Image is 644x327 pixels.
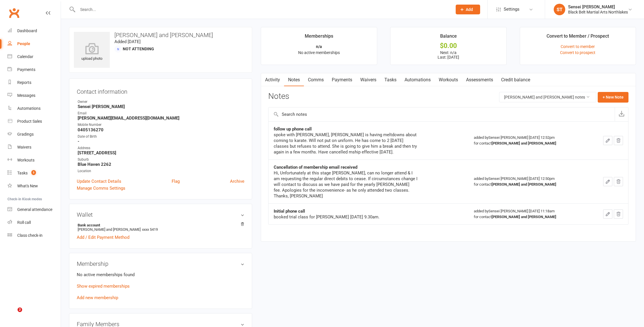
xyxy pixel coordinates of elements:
div: Owner [78,99,244,105]
strong: n/a [316,44,322,49]
div: Location [78,168,244,174]
strong: [PERSON_NAME] and [PERSON_NAME] [492,141,556,145]
strong: Bank account [78,223,241,227]
div: for contact [474,214,584,220]
strong: 0405136270 [78,127,244,132]
strong: - [78,139,244,144]
strong: [PERSON_NAME] and [PERSON_NAME] [492,182,556,186]
a: Waivers [7,141,61,154]
p: Next: n/a Last: [DATE] [396,50,501,59]
a: Notes [284,73,304,86]
div: Date of Birth [78,134,244,139]
strong: Initial phone call [274,209,305,214]
a: Roll call [7,216,61,229]
div: for contact [474,182,584,187]
a: Calendar [7,50,61,63]
div: Hi, Unfortunately at this stage [PERSON_NAME], can no longer attend & I am requesting the regular... [274,170,417,199]
a: Product Sales [7,115,61,128]
a: Automations [400,73,435,86]
a: Manage Comms Settings [77,185,125,192]
a: Payments [328,73,356,86]
a: Activity [261,73,284,86]
strong: [PERSON_NAME] and [PERSON_NAME] [492,215,556,219]
a: Add new membership [77,295,118,300]
strong: follow up phone call [274,126,312,132]
p: No active memberships found [77,271,244,278]
div: booked trial class for [PERSON_NAME] [DATE] 9.30am. [274,214,417,220]
strong: Blue Haven 2262 [78,162,244,167]
span: No active memberships [298,50,340,55]
a: People [7,37,61,50]
a: Tasks 5 [7,167,61,180]
div: Automations [17,106,41,111]
div: Product Sales [17,119,42,124]
a: Payments [7,63,61,76]
span: 2 [18,307,22,312]
div: Convert to Member / Prospect [547,32,609,43]
a: Credit balance [497,73,534,86]
div: Tasks [17,171,28,175]
strong: [STREET_ADDRESS] [78,150,244,155]
div: People [17,41,30,46]
a: Automations [7,102,61,115]
div: What's New [17,184,38,188]
a: Archive [230,178,244,185]
span: Add [466,7,473,12]
div: Waivers [17,145,31,149]
a: Convert to member [561,44,595,49]
span: 5 [31,170,36,175]
div: Class check-in [17,233,43,238]
a: General attendance kiosk mode [7,203,61,216]
a: Reports [7,76,61,89]
a: Flag [172,178,180,185]
div: added by Sensei [PERSON_NAME] [DATE] 12:50pm [474,176,584,187]
div: Calendar [17,54,33,59]
div: Payments [17,67,35,72]
h3: Wallet [77,211,244,218]
a: What's New [7,180,61,193]
div: upload photo [74,43,110,62]
a: Clubworx [7,6,21,20]
div: Mobile Number [78,122,244,128]
li: [PERSON_NAME] and [PERSON_NAME] [77,222,244,232]
strong: Sensei [PERSON_NAME] [78,104,244,109]
span: xxxx 5419 [142,227,158,232]
a: Class kiosk mode [7,229,61,242]
input: Search... [76,5,448,14]
div: Reports [17,80,31,85]
div: for contact [474,141,584,146]
a: Dashboard [7,24,61,37]
h3: Contact information [77,86,244,95]
strong: [PERSON_NAME][EMAIL_ADDRESS][DOMAIN_NAME] [78,116,244,121]
time: Added [DATE] [114,39,141,44]
a: Workouts [7,154,61,167]
a: Comms [304,73,328,86]
strong: Cancellation of membership email received [274,165,357,170]
input: Search notes [269,107,615,121]
div: Address [78,145,244,151]
div: Black Belt Martial Arts Northlakes [568,9,628,15]
h3: Notes [268,92,289,102]
a: Show expired memberships [77,284,130,289]
div: Balance [440,32,457,43]
div: Roll call [17,220,31,225]
a: Add / Edit Payment Method [77,234,129,241]
div: Suburb [78,157,244,162]
div: Email [78,111,244,116]
span: Not Attending [123,47,154,51]
a: Gradings [7,128,61,141]
div: Dashboard [17,28,37,33]
a: Assessments [462,73,497,86]
h3: [PERSON_NAME] and [PERSON_NAME] [74,32,247,38]
div: added by Sensei [PERSON_NAME] [DATE] 11:18am [474,208,584,220]
div: Memberships [305,32,333,43]
a: Update Contact Details [77,178,121,185]
div: $0.00 [396,43,501,49]
div: Sensei [PERSON_NAME] [568,4,628,9]
button: + New Note [598,92,628,102]
span: Settings [504,3,520,16]
iframe: Intercom live chat [6,307,20,321]
a: Workouts [435,73,462,86]
a: Waivers [356,73,380,86]
a: Messages [7,89,61,102]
